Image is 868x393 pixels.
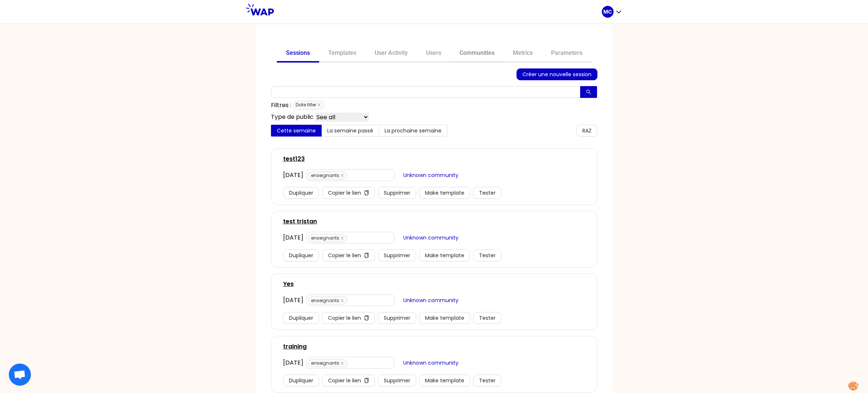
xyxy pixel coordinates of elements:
button: Copier le liencopy [322,312,375,324]
a: Communities [450,45,504,63]
span: Supprimer [384,251,410,259]
span: Cette semaine [277,127,316,134]
button: Dupliquer [283,249,319,261]
span: Unknown community [403,234,458,242]
span: search [586,89,591,95]
span: Date filter [293,101,324,110]
span: copy [364,253,369,259]
div: [DATE] [283,296,303,305]
div: [DATE] [283,358,303,367]
span: Supprimer [384,376,410,385]
p: Type de public [271,113,314,122]
a: Users [417,45,450,63]
span: copy [364,315,369,321]
button: Dupliquer [283,187,319,199]
a: training [283,342,307,351]
span: Make template [425,189,464,197]
button: Créer une nouvelle session [517,68,597,80]
span: enseignants [308,359,347,367]
span: close [340,236,344,240]
span: Copier le lien [328,314,361,322]
span: RAZ [582,127,592,135]
button: Dupliquer [283,312,319,324]
button: Dupliquer [283,375,319,386]
button: Make template [419,375,470,386]
span: Dupliquer [289,376,313,385]
button: Unknown community [397,169,464,181]
span: Make template [425,251,464,259]
a: Yes [283,280,294,288]
span: Copier le lien [328,376,361,385]
span: Supprimer [384,314,410,322]
div: [DATE] [283,233,303,242]
button: Unknown community [397,357,464,369]
span: enseignants [308,234,347,242]
button: Make template [419,312,470,324]
div: Ouvrir le chat [9,364,31,386]
button: RAZ [576,125,597,137]
button: Supprimer [378,375,416,386]
button: MC [602,6,622,18]
span: Tester [479,376,496,385]
span: enseignants [308,297,347,305]
a: test tristan [283,217,317,226]
button: Copier le liencopy [322,187,375,199]
span: copy [364,190,369,196]
span: La semaine passé [327,127,373,134]
span: Tester [479,251,496,259]
a: User Activity [365,45,417,63]
button: Tester [473,375,501,386]
a: Sessions [277,45,319,63]
button: Unknown community [397,294,464,306]
span: Unknown community [403,296,458,304]
span: Dupliquer [289,251,313,259]
span: Make template [425,314,464,322]
span: Make template [425,376,464,385]
span: close [340,299,344,302]
button: Tester [473,249,501,261]
button: Supprimer [378,312,416,324]
button: Supprimer [378,249,416,261]
span: copy [364,378,369,384]
a: Parameters [542,45,592,63]
button: Copier le liencopy [322,249,375,261]
p: MC [603,8,612,15]
button: Tester [473,312,501,324]
div: [DATE] [283,171,303,180]
span: close [317,103,321,107]
button: Unknown community [397,232,464,244]
button: Copier le liencopy [322,375,375,386]
span: Unknown community [403,171,458,179]
span: Unknown community [403,359,458,367]
span: La prochaine semaine [385,127,442,134]
span: enseignants [308,171,347,180]
a: Metrics [504,45,542,63]
a: Templates [319,45,365,63]
button: search [580,86,597,98]
p: Filtres : [271,101,291,110]
button: Tester [473,187,501,199]
span: Dupliquer [289,314,313,322]
span: Dupliquer [289,189,313,197]
span: Copier le lien [328,189,361,197]
button: Make template [419,249,470,261]
span: close [340,174,344,177]
span: Copier le lien [328,251,361,259]
span: close [340,361,344,365]
span: Supprimer [384,189,410,197]
span: Tester [479,314,496,322]
button: Make template [419,187,470,199]
span: Tester [479,189,496,197]
a: test123 [283,155,305,163]
span: Créer une nouvelle session [522,70,592,78]
button: Supprimer [378,187,416,199]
